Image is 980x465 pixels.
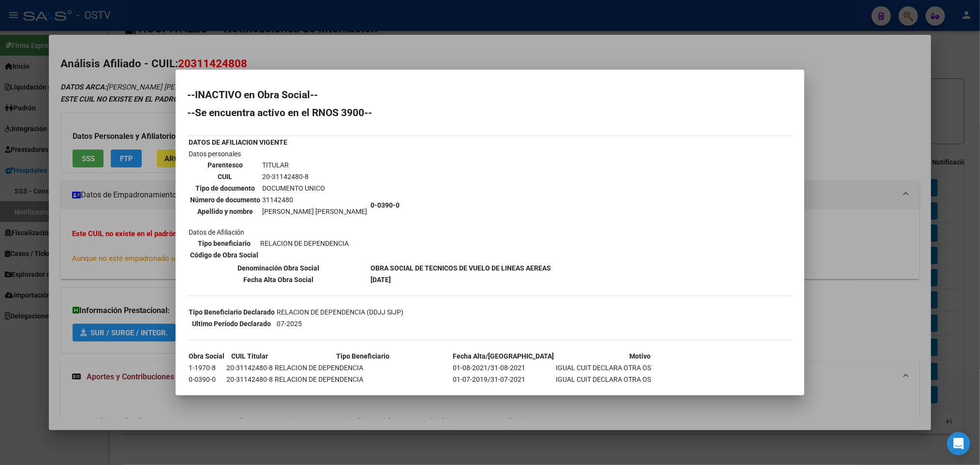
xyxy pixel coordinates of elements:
[188,263,369,273] th: Denominación Obra Social
[262,195,368,205] td: 31142480
[555,362,725,373] td: IGUAL CUIT DECLARA OTRA OS
[187,90,793,100] h2: --INACTIVO en Obra Social--
[190,206,261,217] th: Apellido y nombre
[188,374,225,385] td: 0-0390-0
[189,138,287,146] b: DATOS DE AFILIACION VIGENTE
[190,238,259,249] th: Tipo beneficiario
[371,201,400,209] b: 0-0390-0
[274,351,451,361] th: Tipo Beneficiario
[452,374,554,385] td: 01-07-2019/31-07-2021
[262,160,368,170] td: TITULAR
[452,362,554,373] td: 01-08-2021/31-08-2021
[452,351,554,361] th: Fecha Alta/[GEOGRAPHIC_DATA]
[190,171,261,182] th: CUIL
[188,362,225,373] td: 1-1970-8
[262,171,368,182] td: 20-31142480-8
[371,264,551,272] b: OBRA SOCIAL DE TECNICOS DE VUELO DE LINEAS AEREAS
[188,318,275,329] th: Ultimo Período Declarado
[188,274,369,285] th: Fecha Alta Obra Social
[276,307,404,317] td: RELACION DE DEPENDENCIA (DDJJ SIJP)
[262,183,368,194] td: DOCUMENTO UNICO
[276,318,404,329] td: 07-2025
[190,250,259,260] th: Código de Obra Social
[947,432,970,455] div: Open Intercom Messenger
[226,374,273,385] td: 20-31142480-8
[226,362,273,373] td: 20-31142480-8
[262,206,368,217] td: [PERSON_NAME] [PERSON_NAME]
[371,276,391,284] b: [DATE]
[274,374,451,385] td: RELACION DE DEPENDENCIA
[226,351,273,361] th: CUIL Titular
[555,351,725,361] th: Motivo
[555,374,725,385] td: IGUAL CUIT DECLARA OTRA OS
[260,238,349,249] td: RELACION DE DEPENDENCIA
[187,108,793,118] h2: --Se encuentra activo en el RNOS 3900--
[190,195,261,205] th: Número de documento
[190,183,261,194] th: Tipo de documento
[188,149,369,262] td: Datos personales Datos de Afiliación
[274,362,451,373] td: RELACION DE DEPENDENCIA
[190,160,261,170] th: Parentesco
[188,351,225,361] th: Obra Social
[188,307,275,317] th: Tipo Beneficiario Declarado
